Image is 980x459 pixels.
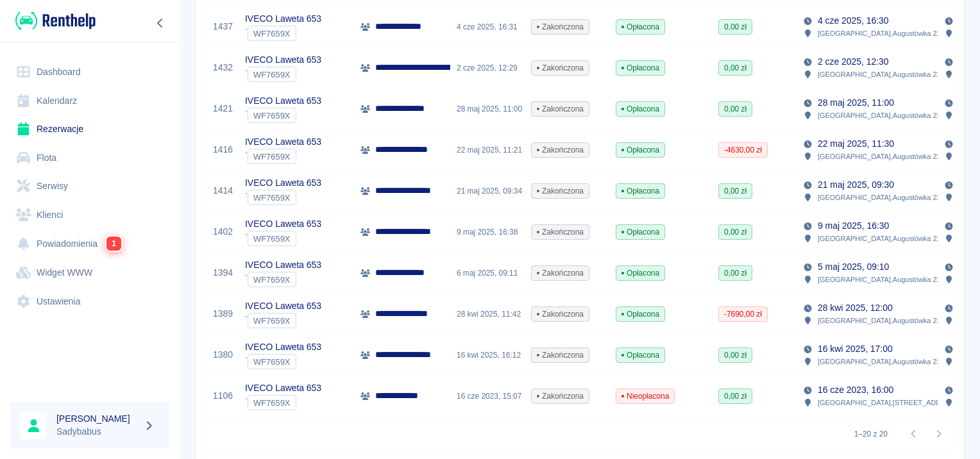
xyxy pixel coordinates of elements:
[719,144,767,156] span: -4630,00 zł
[245,12,321,26] p: IVECO Laweta 653
[719,308,767,320] span: -7690,00 zł
[248,111,296,121] span: WF7659X
[450,212,525,253] div: 9 maj 2025, 16:38
[532,390,589,402] span: Zakończona
[248,316,296,326] span: WF7659X
[213,307,233,321] a: 1389
[719,390,752,402] span: 0,00 zł
[616,21,664,33] span: Opłacona
[818,397,962,408] p: [GEOGRAPHIC_DATA] , [STREET_ADDRESS]
[532,308,589,320] span: Zakończona
[213,184,233,197] a: 1414
[450,171,525,212] div: 21 maj 2025, 09:34
[245,395,321,410] div: `
[616,349,664,361] span: Opłacona
[818,383,893,397] p: 16 cze 2023, 16:00
[532,349,589,361] span: Zakończona
[10,10,96,31] a: Renthelp logo
[10,58,170,87] a: Dashboard
[532,267,589,279] span: Zakończona
[245,354,321,369] div: `
[213,266,233,280] a: 1394
[818,14,888,28] p: 4 cze 2025, 16:30
[818,178,894,192] p: 21 maj 2025, 09:30
[719,349,752,361] span: 0,00 zł
[450,88,525,129] div: 28 maj 2025, 11:00
[818,28,945,39] p: [GEOGRAPHIC_DATA] , Augustówka 22A
[532,226,589,238] span: Zakończona
[248,234,296,244] span: WF7659X
[213,102,233,115] a: 1421
[245,53,321,67] p: IVECO Laweta 653
[245,272,321,287] div: `
[10,87,170,115] a: Kalendarz
[450,47,525,88] div: 2 cze 2025, 12:29
[818,219,889,233] p: 9 maj 2025, 16:30
[450,335,525,376] div: 16 kwi 2025, 16:12
[532,144,589,156] span: Zakończona
[245,217,321,231] p: IVECO Laweta 653
[245,340,321,354] p: IVECO Laweta 653
[245,258,321,272] p: IVECO Laweta 653
[245,231,321,246] div: `
[106,237,121,251] span: 1
[818,96,894,110] p: 28 maj 2025, 11:00
[719,62,752,74] span: 0,00 zł
[245,190,321,205] div: `
[248,29,296,38] span: WF7659X
[818,110,945,121] p: [GEOGRAPHIC_DATA] , Augustówka 22A
[532,21,589,33] span: Zakończona
[245,26,321,41] div: `
[818,137,894,151] p: 22 maj 2025, 11:30
[616,144,664,156] span: Opłacona
[616,185,664,197] span: Opłacona
[245,381,321,395] p: IVECO Laweta 653
[245,108,321,123] div: `
[719,226,752,238] span: 0,00 zł
[10,201,170,229] a: Klienci
[213,143,233,156] a: 1416
[719,267,752,279] span: 0,00 zł
[450,6,525,47] div: 4 cze 2025, 16:31
[213,348,233,362] a: 1380
[248,152,296,162] span: WF7659X
[719,21,752,33] span: 0,00 zł
[818,151,945,162] p: [GEOGRAPHIC_DATA] , Augustówka 22A
[248,357,296,367] span: WF7659X
[532,103,589,115] span: Zakończona
[245,313,321,328] div: `
[245,149,321,164] div: `
[818,233,945,244] p: [GEOGRAPHIC_DATA] , Augustówka 22A
[248,70,296,79] span: WF7659X
[616,308,664,320] span: Opłacona
[248,193,296,203] span: WF7659X
[56,412,139,425] h6: [PERSON_NAME]
[818,192,945,203] p: [GEOGRAPHIC_DATA] , Augustówka 22A
[245,94,321,108] p: IVECO Laweta 653
[10,115,170,144] a: Rezerwacje
[616,267,664,279] span: Opłacona
[10,172,170,201] a: Serwisy
[151,15,170,31] button: Zwiń nawigację
[56,425,139,438] p: Sadybabus
[213,20,233,33] a: 1437
[818,274,945,285] p: [GEOGRAPHIC_DATA] , Augustówka 22A
[719,185,752,197] span: 0,00 zł
[450,129,525,171] div: 22 maj 2025, 11:21
[616,62,664,74] span: Opłacona
[719,103,752,115] span: 0,00 zł
[818,301,893,315] p: 28 kwi 2025, 12:00
[818,69,945,80] p: [GEOGRAPHIC_DATA] , Augustówka 22A
[245,176,321,190] p: IVECO Laweta 653
[616,390,674,402] span: Nieopłacona
[532,62,589,74] span: Zakończona
[450,294,525,335] div: 28 kwi 2025, 11:42
[818,315,945,326] p: [GEOGRAPHIC_DATA] , Augustówka 22A
[245,299,321,313] p: IVECO Laweta 653
[818,55,888,69] p: 2 cze 2025, 12:30
[450,253,525,294] div: 6 maj 2025, 09:11
[616,103,664,115] span: Opłacona
[10,287,170,316] a: Ustawienia
[854,428,888,440] p: 1–20 z 20
[818,260,889,274] p: 5 maj 2025, 09:10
